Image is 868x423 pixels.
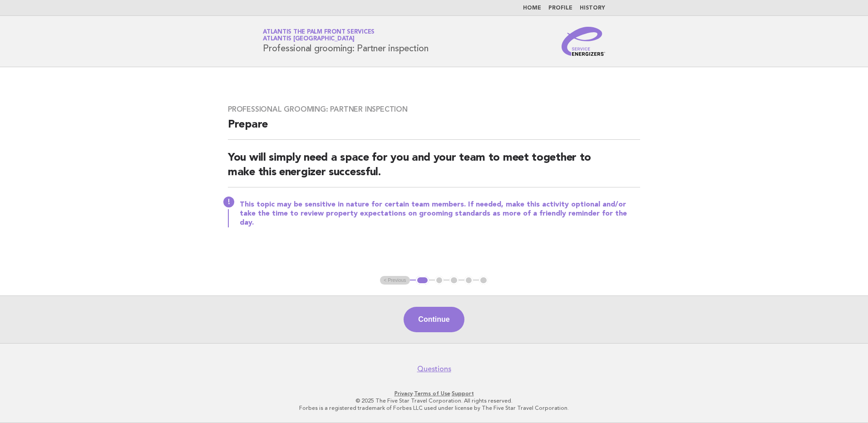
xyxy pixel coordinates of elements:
p: · · [156,390,712,397]
img: Service Energizers [562,27,605,56]
p: This topic may be sensitive in nature for certain team members. If needed, make this activity opt... [240,200,640,227]
a: Support [452,390,474,397]
p: © 2025 The Five Star Travel Corporation. All rights reserved. [156,397,712,404]
a: Profile [548,5,572,11]
a: Privacy [395,390,413,397]
button: Continue [404,307,464,332]
a: Atlantis The Palm Front ServicesAtlantis [GEOGRAPHIC_DATA] [263,29,375,42]
h2: You will simply need a space for you and your team to meet together to make this energizer succes... [228,151,640,187]
a: Home [523,5,541,11]
a: History [580,5,605,11]
h3: Professional grooming: Partner inspection [228,105,640,114]
span: Atlantis [GEOGRAPHIC_DATA] [263,36,355,42]
a: Terms of Use [414,390,450,397]
p: Forbes is a registered trademark of Forbes LLC used under license by The Five Star Travel Corpora... [156,404,712,412]
button: 1 [416,276,429,285]
a: Questions [417,364,451,374]
h1: Professional grooming: Partner inspection [263,30,429,53]
h2: Prepare [228,118,640,140]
